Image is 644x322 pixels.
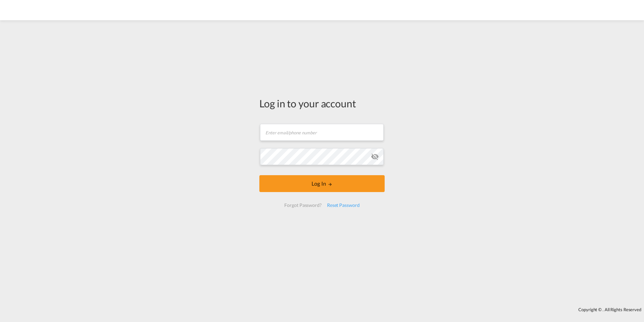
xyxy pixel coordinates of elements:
button: LOGIN [259,175,385,192]
div: Reset Password [324,199,362,211]
div: Forgot Password? [282,199,324,211]
md-icon: icon-eye-off [371,153,379,161]
input: Enter email/phone number [260,124,384,141]
div: Log in to your account [259,96,385,110]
